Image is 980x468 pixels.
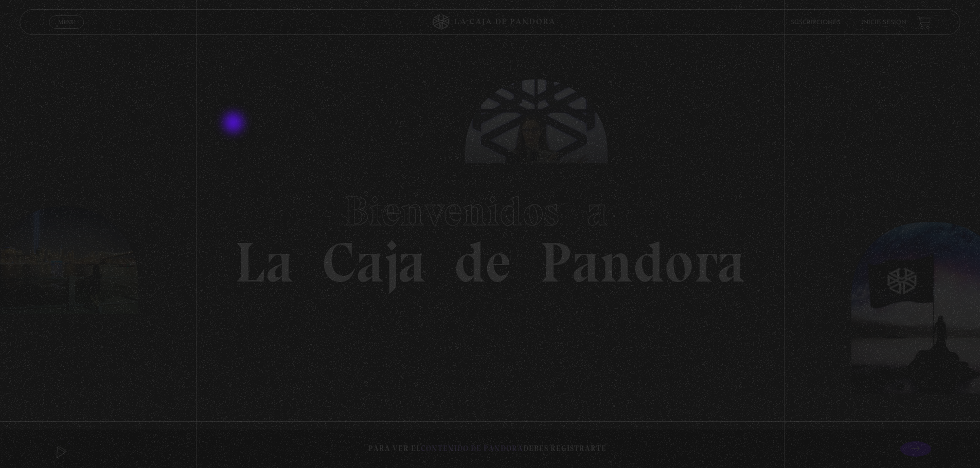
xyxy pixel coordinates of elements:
[917,15,931,29] a: View your shopping cart
[368,442,607,456] p: Para ver el debes registrarte
[421,444,523,453] span: contenido de Pandora
[58,19,75,25] span: Menu
[791,20,841,26] a: Suscripciones
[862,20,907,26] a: Inicie sesión
[55,28,79,35] span: Cerrar
[235,178,745,291] h1: La Caja de Pandora
[344,186,636,236] span: Bienvenidos a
